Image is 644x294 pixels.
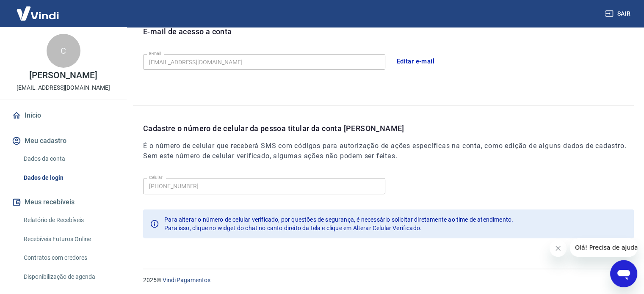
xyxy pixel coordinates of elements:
label: Celular [149,174,163,181]
a: Dados da conta [20,150,116,168]
div: C [47,34,80,68]
iframe: Fechar mensagem [550,240,567,257]
a: Início [10,106,116,125]
span: Para isso, clique no widget do chat no canto direito da tela e clique em Alterar Celular Verificado. [164,225,422,231]
a: Vindi Pagamentos [163,277,210,283]
a: Recebíveis Futuros Online [20,231,116,248]
p: E-mail de acesso a conta [143,26,232,37]
a: Relatório de Recebíveis [20,212,116,229]
button: Meus recebíveis [10,193,116,212]
span: Para alterar o número de celular verificado, por questões de segurança, é necessário solicitar di... [164,216,513,223]
span: Olá! Precisa de ajuda? [5,6,71,13]
iframe: Botão para abrir a janela de mensagens [610,260,637,287]
button: Sair [603,6,634,22]
a: Dados de login [20,169,116,187]
button: Editar e-mail [392,52,439,70]
a: Contratos com credores [20,249,116,267]
label: E-mail [149,50,161,57]
p: Cadastre o número de celular da pessoa titular da conta [PERSON_NAME] [143,123,634,134]
h6: É o número de celular que receberá SMS com códigos para autorização de ações específicas na conta... [143,141,634,161]
button: Meu cadastro [10,132,116,150]
img: Vindi [10,0,65,26]
p: [PERSON_NAME] [29,71,97,80]
p: [EMAIL_ADDRESS][DOMAIN_NAME] [17,83,110,92]
iframe: Mensagem da empresa [570,238,637,257]
p: 2025 © [143,276,624,285]
a: Disponibilização de agenda [20,268,116,286]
